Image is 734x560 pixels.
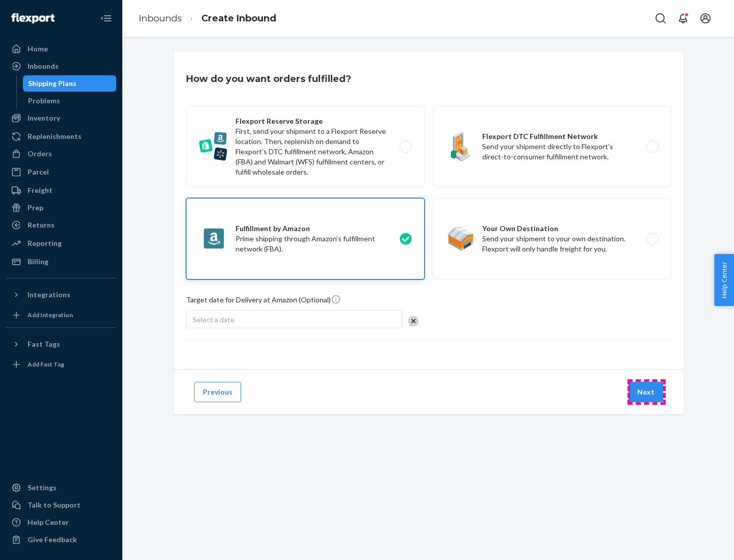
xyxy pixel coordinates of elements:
[96,8,116,29] button: Close Navigation
[28,131,82,142] div: Replenishments
[6,164,116,180] a: Parcel
[28,500,81,510] div: Talk to Support
[139,13,182,24] a: Inbounds
[714,254,734,306] button: Help Center
[186,294,341,309] span: Target date for Delivery at Amazon (Optional)
[28,203,43,213] div: Prep
[6,217,116,233] a: Returns
[28,96,60,106] div: Problems
[6,41,116,57] a: Home
[28,517,69,527] div: Help Center
[6,182,116,199] a: Freight
[28,78,76,89] div: Shipping Plans
[6,146,116,162] a: Orders
[28,483,57,493] div: Settings
[6,531,116,548] button: Give Feedback
[11,13,55,23] img: Flexport logo
[6,254,116,270] a: Billing
[28,149,52,159] div: Orders
[6,110,116,126] a: Inventory
[28,167,49,177] div: Parcel
[194,382,241,402] button: Previous
[28,339,60,349] div: Fast Tags
[28,257,48,267] div: Billing
[6,235,116,251] a: Reporting
[193,315,234,324] span: Select a date
[28,290,70,300] div: Integrations
[28,535,77,545] div: Give Feedback
[28,61,59,71] div: Inbounds
[6,287,116,303] button: Integrations
[673,8,693,29] button: Open notifications
[28,311,73,319] div: Add Integration
[6,497,116,513] a: Talk to Support
[6,58,116,74] a: Inbounds
[130,4,284,34] ol: breadcrumbs
[28,360,64,369] div: Add Fast Tag
[28,44,48,54] div: Home
[628,382,663,402] button: Next
[695,8,716,29] button: Open account menu
[6,356,116,373] a: Add Fast Tag
[6,480,116,496] a: Settings
[6,336,116,352] button: Fast Tags
[6,307,116,323] a: Add Integration
[6,514,116,530] a: Help Center
[186,72,351,86] h3: How do you want orders fulfilled?
[6,200,116,216] a: Prep
[23,93,117,109] a: Problems
[28,238,62,248] div: Reporting
[6,128,116,145] a: Replenishments
[28,220,55,230] div: Returns
[23,75,117,92] a: Shipping Plans
[650,8,671,29] button: Open Search Box
[28,185,53,195] div: Freight
[28,113,60,123] div: Inventory
[201,13,276,24] a: Create Inbound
